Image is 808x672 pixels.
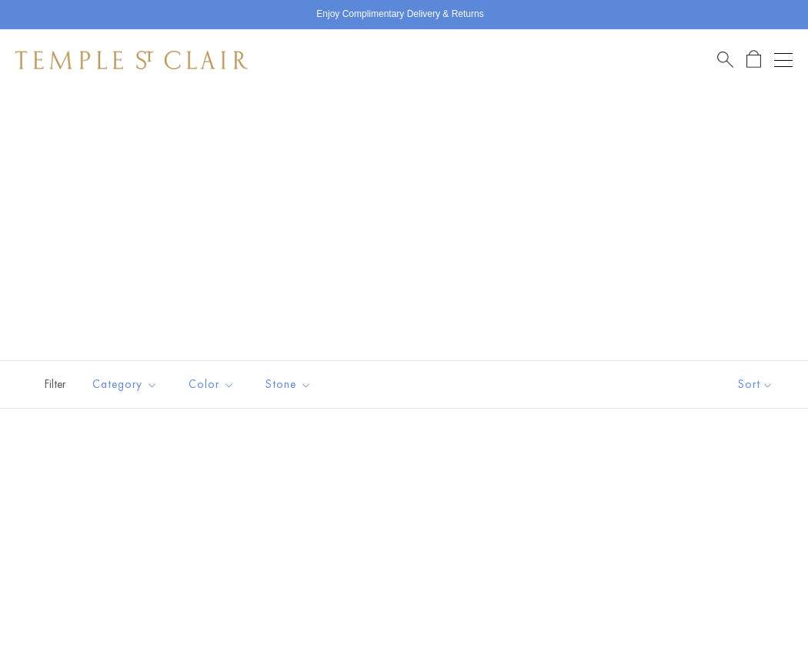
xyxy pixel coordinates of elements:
[85,375,169,394] span: Category
[774,51,793,69] button: Open navigation
[181,375,246,394] span: Color
[177,367,246,402] button: Color
[316,7,483,22] p: Enjoy Complimentary Delivery & Returns
[703,361,808,408] button: Show sort by
[254,367,323,402] button: Stone
[746,50,761,69] a: Open Shopping Bag
[717,50,733,69] a: Search
[258,375,323,394] span: Stone
[81,367,169,402] button: Category
[15,51,248,69] img: Temple St. Clair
